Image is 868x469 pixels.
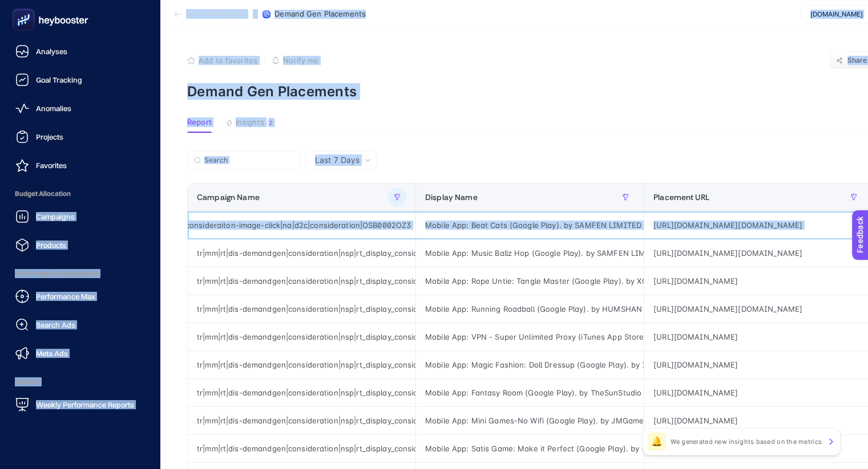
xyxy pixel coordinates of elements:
div: Mobile App: VPN - Super Unlimited Proxy (iTunes App Store). by Mobile Jump Pte Ltd [416,323,644,350]
div: Mobile App: Mini Games-No Wifi (Google Play). by JMGame [416,407,644,434]
div: Mobile App: Magic Fashion: Doll Dressup (Google Play). by XGame Global [416,351,644,378]
span: Insights [236,118,264,127]
span: Report [187,118,212,127]
span: Projects [36,132,63,141]
span: Products [36,240,66,250]
div: tr|mm|rt|dis-demandgen|consideration|nsp|rt_display_consideration_nsp_na_demand-gen-consideraiton... [188,351,415,378]
a: Anomalies [9,97,151,120]
div: tr|mm|rt|dis-demandgen|consideration|nsp|rt_display_consideration_nsp_na_demand-gen-consideraiton... [188,239,415,267]
span: Search Ads [36,320,75,329]
div: tr|mm|rt|dis-demandgen|consideration|nsp|rt_display_consideration_nsp_na_demand-gen-consideraiton... [188,211,415,239]
span: Display Name [425,193,478,202]
a: Weekly Performance Reports [9,393,151,416]
span: Favorites [36,161,67,170]
div: Mobile App: Music Ballz Hop (Google Play). by SAMFEN LIMITED [416,239,644,267]
span: Weekly Performance Reports [36,400,134,409]
div: Mobile App: Rope Untie: Tangle Master (Google Play). by XGame HK [416,267,644,295]
a: Analyses [9,40,151,63]
a: Goal Tracking [9,68,151,91]
p: We generated new insights based on the metrics [671,437,822,446]
a: Performance Max [9,285,151,308]
a: Search Ads [9,313,151,336]
span: Performance Max [36,292,95,301]
div: Mobile App: Fantasy Room (Google Play). by TheSunStudio [416,379,644,406]
div: Mobile App: Running Roadball (Google Play). by HUMSHAN LIMITED [416,295,644,323]
a: Campaigns [9,205,151,228]
a: Favorites [9,154,151,177]
div: tr|mm|rt|dis-demandgen|consideration|nsp|rt_display_consideration_nsp_na_demand-gen-consideraiton... [188,435,415,462]
span: Add to favorites [199,56,257,65]
span: Reports [9,370,151,393]
span: Notify me [283,56,318,65]
span: / [253,9,256,18]
button: Add to favorites [187,56,257,65]
input: Search [204,156,294,165]
span: Last 7 Days [315,154,360,166]
span: Performance Optimization [9,262,151,285]
span: Feedback [7,3,43,13]
span: Anomalies [36,104,71,113]
button: Notify me [272,56,318,65]
span: Placement URL [653,193,709,202]
span: Back To Analysis [186,10,246,19]
span: Budget Allocation [9,182,151,205]
div: Mobile App: Satis Game: Make it Perfect (Google Play). by CAT Studio [416,435,644,462]
div: Mobile App: Beat Cats (Google Play). by SAMFEN LIMITED [416,211,644,239]
a: Meta Ads [9,342,151,365]
span: Meta Ads [36,349,68,358]
div: tr|mm|rt|dis-demandgen|consideration|nsp|rt_display_consideration_nsp_na_demand-gen-consideraiton... [188,379,415,406]
div: tr|mm|rt|dis-demandgen|consideration|nsp|rt_display_consideration_nsp_na_demand-gen-consideraiton... [188,295,415,323]
div: 2 [267,118,275,127]
div: 🔔 [648,433,666,451]
span: Campaigns [36,212,75,221]
span: Demand Gen Placements [274,10,366,19]
span: Share [847,56,867,65]
span: Goal Tracking [36,75,82,84]
div: tr|mm|rt|dis-demandgen|consideration|nsp|rt_display_consideration_nsp_na_demand-gen-consideraiton... [188,323,415,350]
div: tr|mm|rt|dis-demandgen|consideration|nsp|rt_display_consideration_nsp_na_demand-gen-consideraiton... [188,267,415,295]
div: tr|mm|rt|dis-demandgen|consideration|nsp|rt_display_consideration_nsp_na_demand-gen-consideraiton... [188,407,415,434]
a: Projects [9,125,151,148]
span: Campaign Name [197,193,260,202]
span: Analyses [36,47,67,56]
a: Products [9,234,151,256]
